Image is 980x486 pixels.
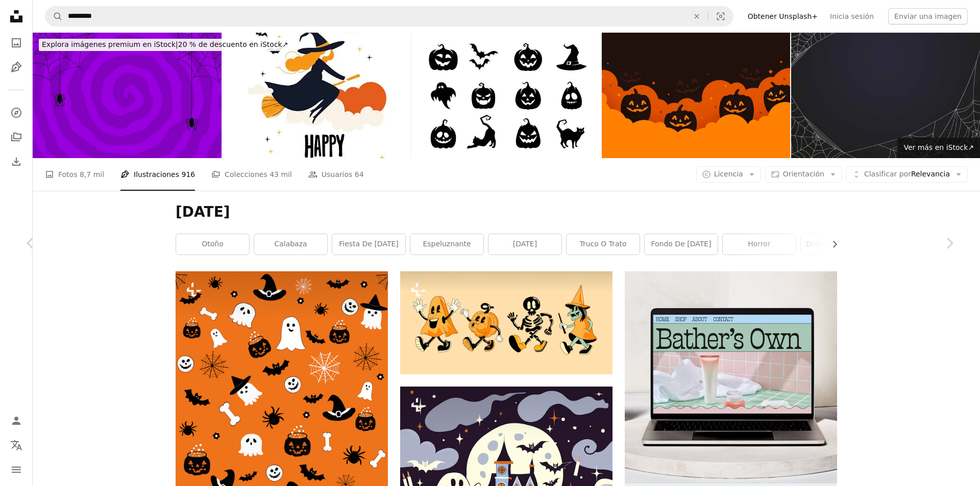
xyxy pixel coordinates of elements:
form: Encuentra imágenes en todo el sitio [45,6,733,27]
button: Buscar en Unsplash [45,7,63,26]
a: Iniciar sesión / Registrarse [6,411,27,431]
a: Truco o trato [567,234,640,254]
span: Relevancia [864,169,950,180]
span: Explora imágenes premium en iStock | [42,40,178,48]
button: Borrar [685,7,708,26]
span: Licencia [714,170,743,178]
a: Ver más en iStock↗ [897,138,980,158]
span: Orientación [783,170,824,178]
img: Fondo negro de Halloween con telaraña [791,33,980,158]
h1: [DATE] [176,203,837,221]
span: Ver más en iStock ↗ [903,143,974,151]
a: horror [723,234,796,254]
img: Una colección de personajes de Halloween de estilo vintage que incluye un fantasma, una calabaza ... [400,271,612,374]
a: Explora imágenes premium en iStock|20 % de descuento en iStock↗ [33,33,297,57]
img: Bruja Voladora con Murciélagos y Nubes Noche de Halloween Ilustración [223,33,411,158]
img: Collection of Happy Halloween Icons [412,33,601,158]
a: Una colección de personajes de Halloween de estilo vintage que incluye un fantasma, una calabaza ... [400,318,612,327]
a: Fotos [6,33,27,53]
a: calabaza [254,234,327,254]
a: Siguiente [919,194,980,292]
a: Fotos 8,7 mil [45,158,104,191]
button: desplazar lista a la derecha [825,234,837,254]
a: Usuarios 64 [308,158,364,191]
a: Ilustraciones [6,57,27,78]
a: Historial de descargas [6,151,27,172]
a: Fiesta de [DATE] [332,234,405,254]
button: Menú [6,459,27,480]
span: 64 [355,169,364,180]
img: Horizontal Halloween Background illustration in flat style [33,33,222,158]
button: Licencia [696,166,761,183]
a: Inicia sesión [824,8,880,24]
a: Colecciones 43 mil [211,158,292,191]
a: espeluznante [410,234,483,254]
a: [DATE] [488,234,561,254]
a: otoño [176,234,249,254]
button: Enviar una imagen [888,8,968,24]
a: Explorar [6,103,27,123]
img: Calabaza de Halloween Jack-o-Lantern Otoño Otoño Fondo de marco de nube [602,33,791,158]
button: Búsqueda visual [708,7,733,26]
span: 8,7 mil [80,169,104,180]
a: Disfraz de [DATE] [801,234,874,254]
span: Clasificar por [864,170,911,178]
a: Fondo de [DATE] [645,234,718,254]
a: Obtener Unsplash+ [742,8,824,24]
a: Un grupo de artículos temáticos de Halloween sobre un fondo naranja [176,385,388,394]
button: Orientación [765,166,842,183]
button: Clasificar porRelevancia [846,166,968,183]
a: Colecciones [6,127,27,147]
img: file-1707883121023-8e3502977149image [625,271,837,483]
button: Idioma [6,435,27,455]
span: 43 mil [269,169,292,180]
div: 20 % de descuento en iStock ↗ [39,39,291,51]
